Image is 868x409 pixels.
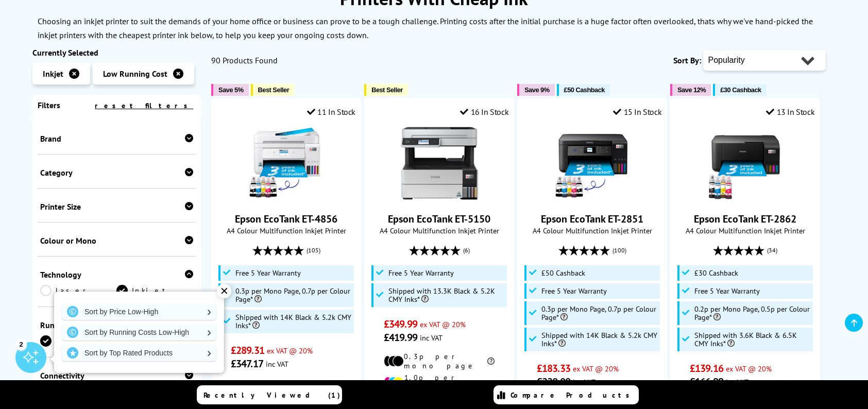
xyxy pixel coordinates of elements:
span: £289.31 [231,344,264,357]
div: 2 [15,338,27,350]
span: Compare Products [510,390,635,400]
a: Epson EcoTank ET-2851 [554,194,631,204]
span: Save 12% [677,86,706,94]
span: inc VAT [726,377,748,387]
li: 1.0p per colour page [384,373,495,391]
span: £30 Cashback [694,269,738,277]
button: Save 12% [670,84,711,96]
div: 16 In Stock [460,107,508,117]
img: Epson EcoTank ET-2851 [554,125,631,202]
div: 11 In Stock [307,107,355,117]
span: £220.00 [537,375,570,388]
li: 0.3p per mono page [231,378,342,397]
a: Epson EcoTank ET-4856 [235,212,337,226]
span: inc VAT [266,359,288,369]
img: Epson EcoTank ET-5150 [401,125,478,202]
a: Recently Viewed (1) [197,385,342,404]
button: £30 Cashback [713,84,766,96]
a: Sort by Running Costs Low-High [62,324,216,340]
span: A4 Colour Multifunction Inkjet Printer [217,226,355,235]
span: (34) [767,241,777,260]
a: Epson EcoTank ET-2862 [707,194,784,204]
div: Technology [40,269,194,280]
span: Filters [38,100,60,110]
span: Shipped with 13.3K Black & 5.2K CMY Inks* [388,287,505,303]
button: Save 5% [211,84,248,96]
div: Category [40,167,194,178]
div: Currently Selected [32,47,201,58]
div: Running Costs [40,320,194,330]
span: Free 5 Year Warranty [235,269,301,277]
div: 15 In Stock [613,107,661,117]
p: Choosing an inkjet printer to suit the demands of your home office or business can prove to be a ... [38,16,813,40]
span: inc VAT [420,333,442,343]
span: Best Seller [258,86,290,94]
div: Printer Size [40,201,194,212]
span: Free 5 Year Warranty [694,287,760,295]
span: Low Running Cost [103,69,167,79]
li: 0.3p per mono page [384,352,495,370]
a: Inkjet [116,285,193,296]
span: £139.16 [690,362,723,375]
span: Inkjet [43,69,63,79]
div: Connectivity [40,370,194,381]
span: £30 Cashback [720,86,761,94]
span: 0.3p per Mono Page, 0.7p per Colour Page* [541,305,658,321]
span: Recently Viewed (1) [203,390,341,400]
a: Sort by Price Low-High [62,303,216,320]
div: Brand [40,133,194,144]
a: Epson EcoTank ET-2851 [541,212,643,226]
div: 13 In Stock [766,107,814,117]
span: ex VAT @ 20% [726,364,772,373]
span: ex VAT @ 20% [420,319,466,329]
img: Epson EcoTank ET-2862 [707,125,784,202]
span: (100) [612,241,626,260]
button: Best Seller [364,84,408,96]
span: 0.2p per Mono Page, 0.5p per Colour Page* [694,305,811,321]
span: A4 Colour Multifunction Inkjet Printer [676,226,814,235]
button: Best Seller [251,84,295,96]
span: £50 Cashback [541,269,585,277]
span: ex VAT @ 20% [267,346,313,355]
div: ✕ [217,284,231,298]
a: Low Running Cost [40,335,194,347]
a: Epson EcoTank ET-4856 [248,194,325,204]
span: Save 5% [218,86,243,94]
span: A4 Colour Multifunction Inkjet Printer [370,226,508,235]
span: ex VAT @ 20% [573,364,619,373]
span: £166.99 [690,375,723,388]
span: £347.17 [231,357,263,370]
div: Colour or Mono [40,235,194,246]
img: Epson EcoTank ET-4856 [248,125,325,202]
a: Epson EcoTank ET-2862 [694,212,796,226]
span: £349.99 [384,317,417,331]
span: Sort By: [673,55,701,65]
span: 90 Products Found [211,55,278,65]
a: Epson EcoTank ET-5150 [401,194,478,204]
a: Compare Products [493,385,639,404]
span: £50 Cashback [564,86,605,94]
span: 0.3p per Mono Page, 0.7p per Colour Page* [235,287,352,303]
button: Save 9% [517,84,554,96]
a: Sort by Top Rated Products [62,345,216,361]
button: £50 Cashback [557,84,610,96]
a: reset filters [95,101,193,110]
span: £183.33 [537,362,570,375]
a: Laser [40,285,117,296]
span: Save 9% [524,86,549,94]
span: Shipped with 14K Black & 5.2k CMY Inks* [541,331,658,348]
span: A4 Colour Multifunction Inkjet Printer [523,226,661,235]
span: inc VAT [573,377,595,387]
span: (6) [463,241,470,260]
span: £419.99 [384,331,417,344]
span: Shipped with 14K Black & 5.2k CMY Inks* [235,313,352,330]
span: Shipped with 3.6K Black & 6.5K CMY Inks* [694,331,811,348]
span: (105) [307,241,320,260]
span: Free 5 Year Warranty [541,287,607,295]
a: Epson EcoTank ET-5150 [388,212,490,226]
span: Free 5 Year Warranty [388,269,454,277]
span: Best Seller [371,86,403,94]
